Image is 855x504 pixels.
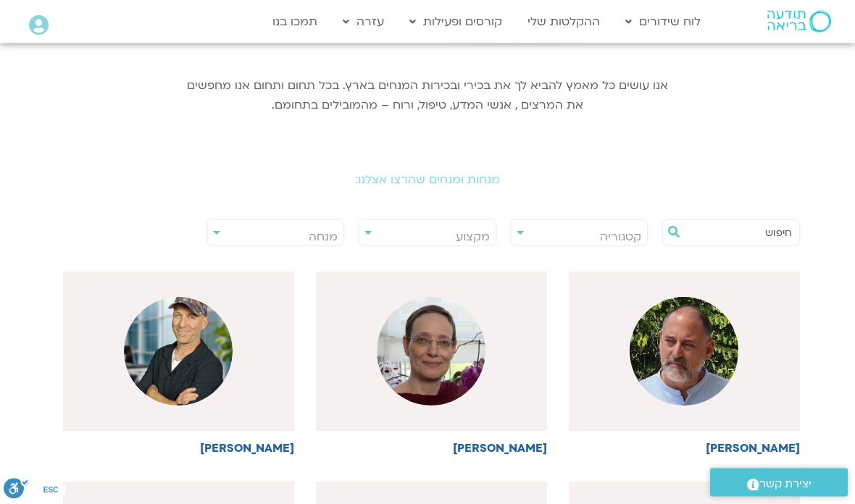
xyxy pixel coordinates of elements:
h6: [PERSON_NAME] [569,442,800,455]
span: מנחה [309,230,338,245]
a: תמכו בנו [265,8,325,35]
a: [PERSON_NAME] [316,272,547,455]
a: יצירת קשר [710,469,848,497]
h2: מנחות ומנחים שהרצו אצלנו: [22,174,833,187]
a: לוח שידורים [618,8,708,35]
img: %D7%91%D7%A8%D7%95%D7%9A-%D7%A8%D7%96.png [630,298,738,406]
a: [PERSON_NAME] [569,272,800,455]
img: תודעה בריאה [767,11,831,33]
span: קטגוריה [600,230,641,245]
a: עזרה [335,8,391,35]
a: קורסים ופעילות [402,8,509,35]
span: מקצוע [456,230,490,245]
img: %D7%93%D7%A0%D7%94-%D7%92%D7%A0%D7%99%D7%94%D7%A8.png [377,298,485,406]
span: יצירת קשר [759,474,812,494]
p: אנו עושים כל מאמץ להביא לך את בכירי ובכירות המנחים בארץ. בכל תחום ותחום אנו מחפשים את המרצים , אנ... [185,77,670,116]
input: חיפוש [685,221,792,245]
h6: [PERSON_NAME] [316,442,547,455]
img: %D7%96%D7%99%D7%95%D7%90%D7%9F-.png [124,298,233,406]
a: [PERSON_NAME] [63,272,294,455]
a: ההקלטות שלי [520,8,607,35]
h6: [PERSON_NAME] [63,442,294,455]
